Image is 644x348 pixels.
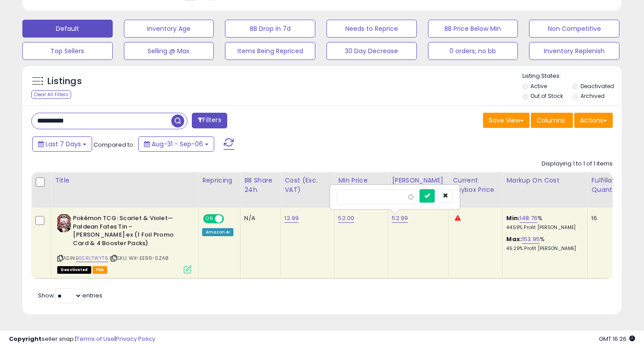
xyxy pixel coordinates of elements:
[46,140,81,149] span: Last 7 Days
[93,266,108,274] span: FBA
[591,214,619,222] div: 16
[506,235,522,243] b: Max:
[326,20,417,38] button: Needs to Reprice
[599,335,635,343] span: 2025-09-17 16:26 GMT
[192,113,227,128] button: Filters
[244,176,277,195] div: BB Share 24h.
[32,136,92,152] button: Last 7 Days
[57,266,91,274] span: All listings that are unavailable for purchase on Amazon for any reason other than out-of-stock
[22,42,113,60] button: Top Sellers
[326,42,417,60] button: 30 Day Decrease
[31,90,71,99] div: Clear All Filters
[138,136,214,152] button: Aug-31 - Sep-06
[284,176,330,195] div: Cost (Exc. VAT)
[530,92,563,100] label: Out of Stock
[529,42,619,60] button: Inventory Replenish
[225,42,315,60] button: Items Being Repriced
[531,113,573,128] button: Columns
[202,176,237,185] div: Repricing
[506,214,580,231] div: %
[591,176,622,195] div: Fulfillable Quantity
[580,82,614,90] label: Deactivated
[542,160,613,168] div: Displaying 1 to 1 of 1 items
[506,235,580,252] div: %
[225,20,315,38] button: BB Drop in 7d
[152,140,203,149] span: Aug-31 - Sep-06
[9,335,155,344] div: seller snap | |
[580,92,605,100] label: Archived
[57,214,71,232] img: 51JcVBlMWuL._SL40_.jpg
[506,214,520,222] b: Min:
[73,214,182,250] b: Pokémon TCG: Scarlet & Violet—Paldean Fates Tin – [PERSON_NAME] ex (1 Foil Promo Card & 4 Booster...
[124,20,214,38] button: Inventory Age
[93,140,135,149] span: Compared to:
[574,113,613,128] button: Actions
[503,172,588,208] th: The percentage added to the cost of goods (COGS) that forms the calculator for Min & Max prices.
[529,20,619,38] button: Non Competitive
[520,214,538,223] a: 148.76
[38,291,102,300] span: Show: entries
[22,20,113,38] button: Default
[506,225,580,231] p: 44.59% Profit [PERSON_NAME]
[244,214,274,222] div: N/A
[57,214,191,272] div: ASIN:
[284,214,299,223] a: 12.99
[530,82,547,90] label: Active
[522,235,540,244] a: 153.95
[428,42,518,60] button: 0 orders, no bb
[392,214,408,223] a: 52.99
[537,116,565,125] span: Columns
[9,335,42,343] strong: Copyright
[202,228,233,236] div: Amazon AI
[223,215,237,223] span: OFF
[428,20,518,38] button: BB Price Below Min
[47,75,82,88] h5: Listings
[338,214,354,223] a: 52.00
[76,255,108,262] a: B0CRL7WYT6
[506,246,580,252] p: 45.29% Profit [PERSON_NAME]
[204,215,215,223] span: ON
[338,176,384,185] div: Min Price
[116,335,155,343] a: Privacy Policy
[522,72,622,81] p: Listing States:
[506,176,584,185] div: Markup on Cost
[110,255,169,262] span: | SKU: WX-EE99-0ZA8
[55,176,195,185] div: Title
[124,42,214,60] button: Selling @ Max
[392,176,445,185] div: [PERSON_NAME]
[76,335,114,343] a: Terms of Use
[483,113,530,128] button: Save View
[453,176,499,195] div: Current Buybox Price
